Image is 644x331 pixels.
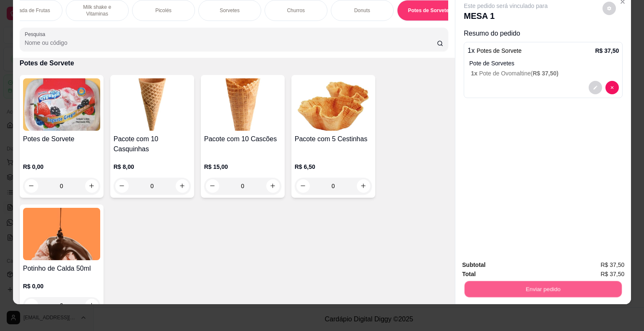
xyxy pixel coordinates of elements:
[464,10,548,22] p: MESA 1
[23,264,100,274] h4: Potinho de Calda 50ml
[354,7,370,14] p: Donuts
[206,179,219,193] button: decrease-product-quantity
[204,78,281,131] img: product-image
[469,59,619,67] p: Pote de Sorvetes
[605,81,619,94] button: decrease-product-quantity
[204,134,281,144] h4: Pacote com 10 Cascões
[12,7,50,14] p: Salada de Frutas
[25,39,437,47] input: Pesquisa
[220,7,239,14] p: Sorvetes
[602,2,616,15] button: decrease-product-quantity
[23,208,100,260] img: product-image
[115,179,129,193] button: decrease-product-quantity
[477,47,522,54] span: Potes de Sorvete
[23,78,100,131] img: product-image
[465,281,622,297] button: Enviar pedido
[204,163,281,171] p: R$ 15,00
[595,47,619,55] p: R$ 37,50
[114,134,191,154] h4: Pacote com 10 Casquinhas
[23,134,100,144] h4: Potes de Sorvete
[176,179,189,193] button: increase-product-quantity
[464,28,623,39] p: Resumo do pedido
[296,179,310,193] button: decrease-product-quantity
[114,163,191,171] p: R$ 8,00
[266,179,280,193] button: increase-product-quantity
[20,58,449,68] p: Potes de Sorvete
[600,269,624,279] span: R$ 37,50
[73,4,122,17] p: Milk shake e Vitaminas
[25,31,48,38] label: Pesquisa
[114,78,191,131] img: product-image
[408,7,449,14] p: Potes de Sorvete
[462,271,475,277] strong: Total
[532,70,558,77] span: R$ 37,50 )
[287,7,305,14] p: Churros
[23,282,100,290] p: R$ 0,00
[295,134,372,144] h4: Pacote com 5 Cestinhas
[471,69,619,78] p: Pote de Ovomaltine (
[295,78,372,131] img: product-image
[357,179,370,193] button: increase-product-quantity
[467,46,522,56] p: 1 x
[295,163,372,171] p: R$ 6,50
[589,81,602,94] button: decrease-product-quantity
[155,7,171,14] p: Picolés
[471,70,479,77] span: 1 x
[464,2,548,10] p: Este pedido será vinculado para
[23,163,100,171] p: R$ 0,00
